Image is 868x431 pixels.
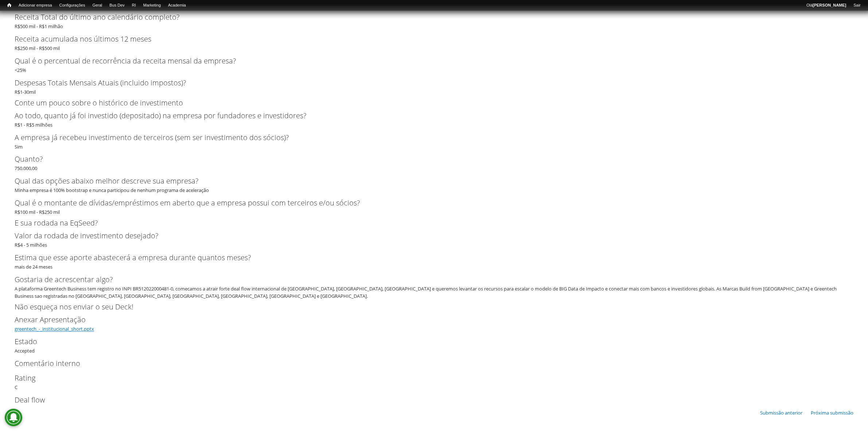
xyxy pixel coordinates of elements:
h2: E sua rodada na EqSeed? [15,220,853,227]
a: Submissão anterior [760,410,802,416]
label: Qual é o percentual de recorrência da receita mensal da empresa? [15,55,841,66]
div: <25% [15,55,853,74]
label: Qual das opções abaixo melhor descreve sua empresa? [15,176,841,187]
label: Receita Total do último ano calendário completo? [15,12,841,23]
label: Quanto? [15,154,841,165]
a: Início [4,2,15,9]
label: Receita acumulada nos últimos 12 meses [15,34,841,45]
label: Rating [15,373,841,384]
div: R$100 mil - R$250 mil [15,198,853,216]
label: Deal flow [15,395,841,406]
a: Marketing [140,2,164,9]
label: Estima que esse aporte abastecerá a empresa durante quantos meses? [15,253,841,263]
span: Início [7,3,11,8]
div: R$250 mil - R$500 mil [15,34,853,52]
strong: [PERSON_NAME] [813,3,846,7]
label: Ao todo, quanto já foi investido (depositado) na empresa por fundadores e investidores? [15,110,841,121]
a: greentech_-_institucional_short.pptx [15,326,94,332]
div: Minha empresa é 100% bootstrap e nunca participou de nenhum programa de aceleração [15,176,853,194]
a: Academia [164,2,190,9]
label: Despesas Totais Mensais Atuais (incluido impostos)? [15,77,841,88]
div: R$500 mil - R$1 milhão [15,12,853,30]
a: Próxima submissão [811,410,853,416]
label: A empresa já recebeu investimento de terceiros (sem ser investimento dos sócios)? [15,132,841,143]
a: Adicionar empresa [15,2,56,9]
label: Comentário interno [15,358,841,369]
a: Olá[PERSON_NAME] [803,2,850,9]
a: Sair [850,2,864,9]
h2: Não esqueça nos enviar o seu Deck! [15,304,853,311]
label: Anexar Apresentação [15,315,841,326]
h2: Conte um pouco sobre o histórico de investimento [15,99,853,107]
a: Bus Dev [106,2,128,9]
div: Sim [15,132,853,150]
a: Geral [89,2,106,9]
a: RI [128,2,140,9]
div: Accepted [15,336,853,355]
div: R$1-30mil [15,77,853,96]
div: R$1 - R$5 milhões [15,110,853,128]
label: Valor da rodada de investimento desejado? [15,231,841,242]
a: Configurações [56,2,89,9]
div: C [15,373,853,391]
div: 750.000,00 [15,154,853,172]
label: Estado [15,336,841,347]
label: Qual é o montante de dívidas/empréstimos em aberto que a empresa possui com terceiros e/ou sócios? [15,198,841,209]
div: A plataforma Greentech Business tem registro no INPI BR512022000481-0, comecamos a atrair forte d... [15,285,849,300]
label: Gostaria de acrescentar algo? [15,274,841,285]
div: R$4 - 5 milhões [15,231,853,249]
div: mais de 24 meses [15,253,853,271]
